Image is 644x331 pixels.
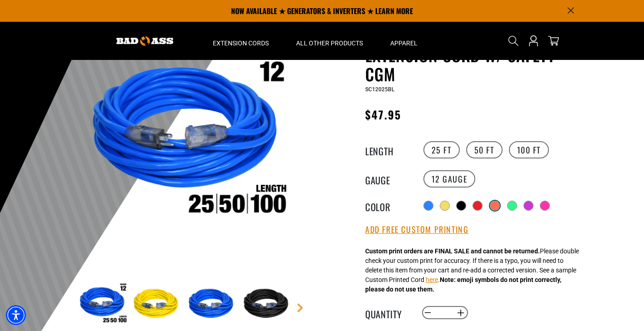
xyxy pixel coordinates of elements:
[365,173,411,185] legend: Gauge
[131,278,184,331] img: Yellow
[296,39,363,47] span: All Other Products
[365,247,540,255] strong: Custom print orders are FINAL SALE and cannot be returned.
[509,141,549,158] label: 100 FT
[365,247,579,294] div: Please double check your custom print for accuracy. If there is a typo, you will need to delete t...
[199,22,282,60] summary: Extension Cords
[282,22,377,60] summary: All Other Products
[365,86,394,93] span: SC12025BL
[423,141,460,158] label: 25 FT
[241,278,294,331] img: Black
[365,200,411,212] legend: Color
[526,22,541,60] a: Open this option
[365,225,468,235] button: Add Free Custom Printing
[365,106,401,123] span: $47.95
[186,278,239,331] img: Blue
[426,275,438,285] button: here
[213,39,269,47] span: Extension Cords
[116,36,173,46] img: Bad Ass Extension Cords
[390,39,418,47] span: Apparel
[365,276,561,293] strong: Note: emoji symbols do not print correctly, please do not use them.
[296,303,305,312] a: Next
[506,34,521,48] summary: Search
[365,307,411,319] label: Quantity
[365,144,411,156] legend: Length
[546,35,561,46] a: cart
[466,141,503,158] label: 50 FT
[423,170,476,188] label: 12 Gauge
[6,305,26,325] div: Accessibility Menu
[377,22,431,60] summary: Apparel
